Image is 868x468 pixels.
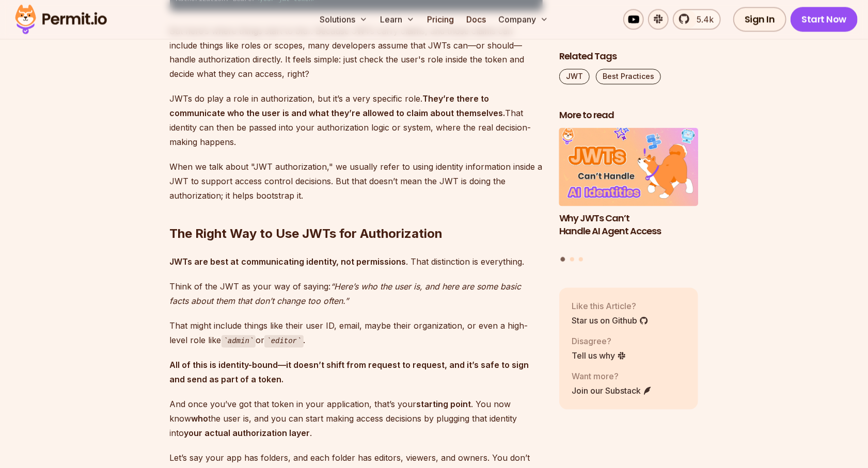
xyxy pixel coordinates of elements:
[423,9,458,30] a: Pricing
[170,397,543,441] p: And once you’ve got that token in your application, that’s your . You now know the user is, and y...
[559,128,699,206] img: Why JWTs Can’t Handle AI Agent Access
[462,9,490,30] a: Docs
[572,384,652,397] a: Join our Substack
[690,13,714,26] span: 5.4k
[559,69,590,84] a: JWT
[572,335,626,347] p: Disagree?
[170,92,543,150] p: JWTs do play a role in authorization, but it’s a very specific role. That identity can then be pa...
[170,24,543,82] p: But here’s where things start to blur. Because JWTs carry claims, and those claims can include th...
[184,428,310,439] strong: your actual authorization layer
[170,319,543,348] p: That might include things like their user ID, email, maybe their organization, or even a high-lev...
[222,335,256,348] code: admin
[170,360,529,385] strong: All of this is identity-bound—it doesn’t shift from request to request, and it’s safe to sign and...
[572,314,649,327] a: Star us on Github
[572,300,649,312] p: Like this Article?
[572,349,626,362] a: Tell us why
[170,255,543,269] p: . That distinction is everything.
[733,7,786,32] a: Sign In
[494,9,553,30] button: Company
[192,414,209,424] strong: who
[673,9,721,30] a: 5.4k
[579,257,583,261] button: Go to slide 3
[170,280,543,309] p: Think of the JWT as your way of saying:
[170,185,543,243] h2: The Right Way to Use JWTs for Authorization
[170,257,239,267] strong: JWTs are best at
[596,69,661,84] a: Best Practices
[559,50,699,62] h2: Related Tags
[791,7,858,32] a: Start Now
[559,128,699,251] a: Why JWTs Can’t Handle AI Agent AccessWhy JWTs Can’t Handle AI Agent Access
[264,335,303,348] code: editor
[572,370,652,382] p: Want more?
[170,160,543,203] p: When we talk about "JWT authorization," we usually refer to using identity information inside a J...
[559,128,699,263] div: Posts
[10,2,112,37] img: Permit logo
[170,282,522,306] em: “Here’s who the user is, and here are some basic facts about them that don’t change too often.”
[417,399,471,410] strong: starting point
[315,9,372,30] button: Solutions
[559,212,699,238] h3: Why JWTs Can’t Handle AI Agent Access
[561,257,565,262] button: Go to slide 1
[242,257,406,267] strong: communicating identity, not permissions
[559,128,699,251] li: 1 of 3
[376,9,419,30] button: Learn
[559,109,699,122] h2: More to read
[570,257,574,261] button: Go to slide 2
[170,94,506,119] strong: They’re there to communicate who the user is and what they’re allowed to claim about themselves.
